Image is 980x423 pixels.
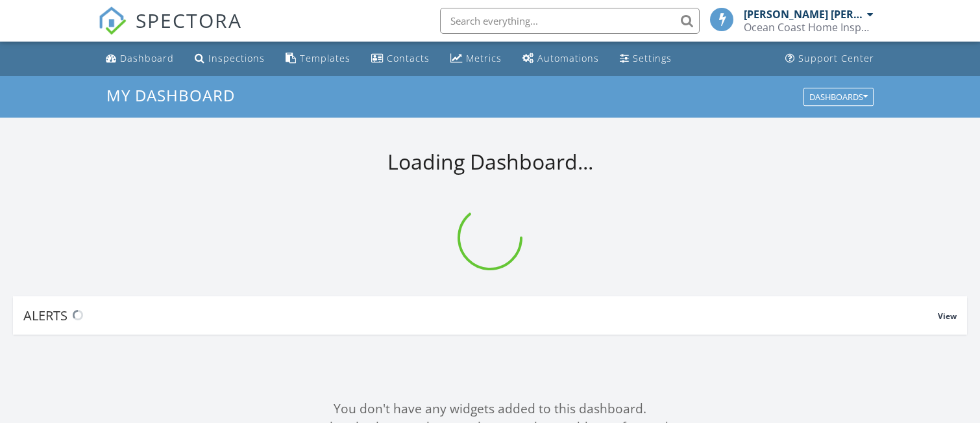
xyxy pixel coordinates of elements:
[803,88,874,106] button: Dashboards
[466,52,502,64] div: Metrics
[23,307,938,324] div: Alerts
[445,47,507,71] a: Metrics
[120,52,174,64] div: Dashboard
[387,52,430,64] div: Contacts
[98,6,127,35] img: The Best Home Inspection Software - Spectora
[13,400,967,418] div: You don't have any widgets added to this dashboard.
[98,18,242,45] a: SPECTORA
[938,311,957,322] span: View
[440,8,700,34] input: Search everything...
[798,52,874,64] div: Support Center
[633,52,672,64] div: Settings
[208,52,265,64] div: Inspections
[744,8,864,21] div: [PERSON_NAME] [PERSON_NAME]
[517,47,604,71] a: Automations (Basic)
[615,47,677,71] a: Settings
[366,47,435,71] a: Contacts
[809,92,868,101] div: Dashboards
[101,47,179,71] a: Dashboard
[744,21,874,34] div: Ocean Coast Home Inspections
[190,47,270,71] a: Inspections
[106,84,235,106] span: My Dashboard
[300,52,350,64] div: Templates
[280,47,356,71] a: Templates
[537,52,599,64] div: Automations
[136,6,242,34] span: SPECTORA
[780,47,879,71] a: Support Center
